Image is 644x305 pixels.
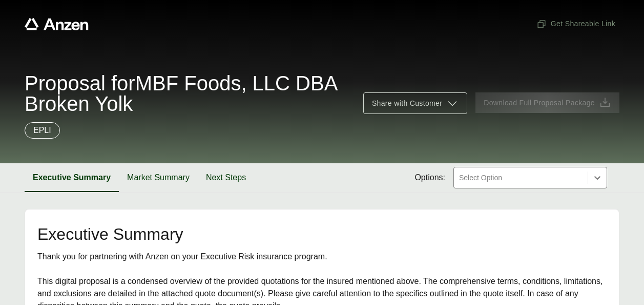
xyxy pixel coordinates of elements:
[119,163,198,192] button: Market Summary
[25,18,89,30] a: Anzen website
[484,98,595,108] span: Download Full Proposal Package
[363,92,467,114] button: Share with Customer
[37,226,607,242] h2: Executive Summary
[536,18,615,29] span: Get Shareable Link
[25,73,351,114] span: Proposal for MBF Foods, LLC DBA Broken Yolk
[532,14,619,33] button: Get Shareable Link
[33,124,51,137] p: EPLI
[372,98,442,109] span: Share with Customer
[198,163,254,192] button: Next Steps
[25,163,119,192] button: Executive Summary
[414,171,445,184] span: Options:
